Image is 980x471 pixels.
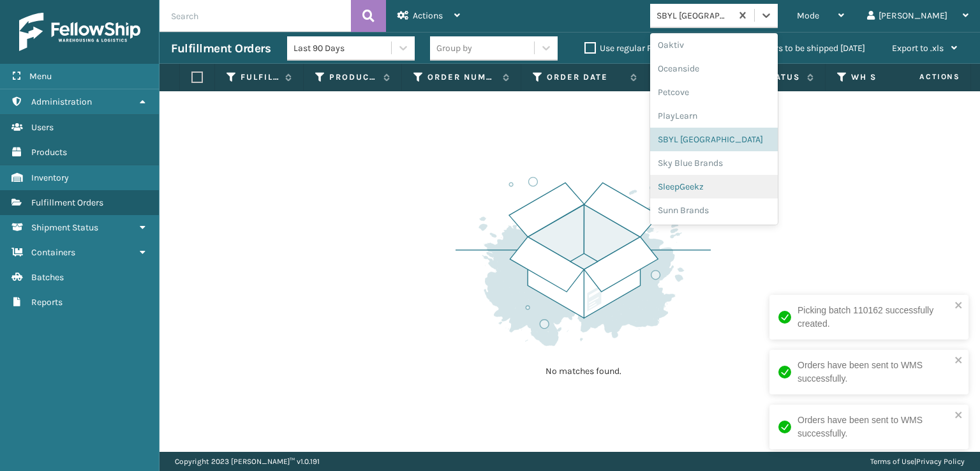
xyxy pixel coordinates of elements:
div: Oceanside [650,57,778,80]
button: close [954,300,963,312]
div: Group by [436,41,472,55]
button: close [954,355,963,367]
div: SBYL [GEOGRAPHIC_DATA] [650,128,778,151]
div: SleepGeekz [650,175,778,198]
label: Orders to be shipped [DATE] [741,43,865,54]
label: Order Date [547,71,624,83]
h3: Fulfillment Orders [171,41,271,56]
label: Use regular Palletizing mode [584,43,715,54]
span: Users [31,122,54,133]
div: SBYL [GEOGRAPHIC_DATA] [657,9,732,22]
span: Shipment Status [31,222,98,233]
label: Order Number [427,71,496,83]
div: Picking batch 110162 successfully created. [798,304,951,331]
span: Reports [31,297,63,308]
div: Sky Blue Brands [650,151,778,175]
label: Product SKU [329,71,377,83]
span: Menu [29,71,52,82]
span: Inventory [31,172,69,183]
p: Copyright 2023 [PERSON_NAME]™ v 1.0.191 [175,452,320,471]
div: Sunn Brands [650,198,778,222]
span: Mode [797,10,819,21]
div: Petcove [650,80,778,104]
span: Actions [413,10,443,21]
div: Oaktiv [650,33,778,57]
label: WH Ship By Date [851,71,928,83]
img: logo [19,13,140,51]
span: Actions [879,66,968,87]
label: Fulfillment Order Id [241,71,279,83]
span: Batches [31,272,64,283]
button: close [954,410,963,422]
div: PlayLearn [650,104,778,128]
span: Products [31,147,67,158]
span: Export to .xls [892,43,944,54]
span: Administration [31,96,92,107]
span: Fulfillment Orders [31,197,103,208]
div: Last 90 Days [293,41,392,55]
div: Orders have been sent to WMS successfully. [798,359,951,385]
div: Orders have been sent to WMS successfully. [798,414,951,440]
label: Status [764,71,801,83]
span: Containers [31,247,75,258]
